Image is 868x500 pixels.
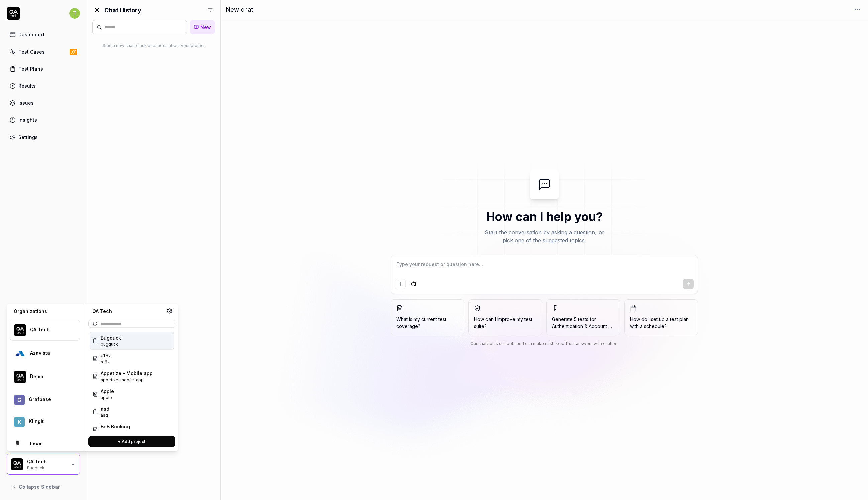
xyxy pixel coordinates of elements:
[7,62,80,75] a: Test Plans
[396,316,459,330] span: What is my current test coverage?
[101,341,121,347] span: Project ID: p7tT
[391,341,698,347] div: Our chatbot is still beta and can make mistakes. Trust answers with caution.
[30,441,71,447] div: Leya
[10,390,80,410] button: GGrafbase
[14,324,26,336] img: QA Tech Logo
[18,116,37,123] div: Insights
[101,430,130,436] span: Project ID: 7gYP
[552,323,626,329] span: Authentication & Account Security
[27,459,66,465] div: QA Tech
[468,299,542,335] button: How can I improve my test suite?
[10,308,80,315] div: Organizations
[190,20,215,34] a: New
[18,65,43,72] div: Test Plans
[474,316,537,330] span: How can I improve my test suite?
[7,131,80,144] a: Settings
[7,454,80,475] button: QA Tech LogoQA TechBugduck
[69,7,80,20] button: T
[14,417,25,427] span: K
[19,483,60,490] span: Collapse Sidebar
[552,316,615,330] span: Generate 5 tests for
[14,395,25,405] span: G
[101,388,114,395] span: Apple
[10,343,80,364] button: Azavista LogoAzavista
[69,8,80,19] span: T
[10,367,80,388] button: Demo LogoDemo
[7,113,80,127] a: Insights
[226,5,253,14] h1: New chat
[88,436,175,447] button: + Add project
[29,418,71,424] div: Klingit
[14,371,26,383] img: Demo Logo
[10,320,80,341] button: QA Tech LogoQA Tech
[18,99,34,106] div: Issues
[14,439,26,451] img: Leya Logo
[101,395,114,401] span: Project ID: 0zIX
[18,31,44,38] div: Dashboard
[29,396,71,402] div: Grafbase
[101,359,111,365] span: Project ID: oEYH
[101,412,109,418] span: Project ID: VTgx
[630,316,692,330] span: How do I set up a test plan with a schedule?
[101,352,111,359] span: a16z
[18,48,45,55] div: Test Cases
[167,308,173,316] a: Organization settings
[101,423,130,430] span: BnB Booking
[30,373,71,380] div: Demo
[101,405,109,412] span: asd
[7,96,80,109] a: Issues
[101,377,153,383] span: Project ID: tYQV
[7,28,80,41] a: Dashboard
[88,308,167,315] div: QA Tech
[11,458,23,470] img: QA Tech Logo
[103,43,205,49] p: Start a new chat to ask questions about your project
[88,331,175,431] div: Suggestions
[7,45,80,58] a: Test Cases
[101,370,153,377] span: Appetize - Mobile app
[391,299,464,335] button: What is my current test coverage?
[27,465,66,470] div: Bugduck
[30,327,71,333] div: QA Tech
[624,299,698,335] button: How do I set up a test plan with a schedule?
[18,82,36,89] div: Results
[30,350,71,356] div: Azavista
[200,24,211,31] span: New
[10,412,80,432] button: KKlingit
[10,434,80,455] button: Leya LogoLeya
[14,348,26,360] img: Azavista Logo
[101,334,121,341] span: Bugduck
[104,6,141,15] h2: Chat History
[18,134,38,141] div: Settings
[7,480,80,493] button: Collapse Sidebar
[395,279,406,289] button: Add attachment
[7,79,80,92] a: Results
[546,299,620,335] button: Generate 5 tests forAuthentication & Account Security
